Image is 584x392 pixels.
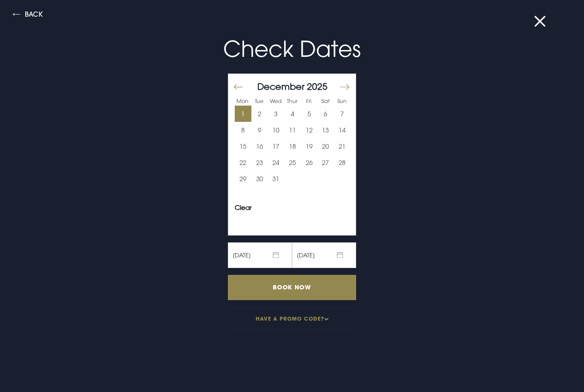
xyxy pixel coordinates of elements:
[235,122,251,138] td: Choose Monday, December 8, 2025 as your end date.
[307,81,327,92] span: 2025
[235,106,251,122] button: 1
[268,154,284,171] button: 24
[233,78,244,96] button: Move backward to switch to the previous month.
[251,171,268,187] td: Choose Tuesday, December 30, 2025 as your end date.
[228,242,292,268] span: [DATE]
[317,138,334,154] td: Choose Saturday, December 20, 2025 as your end date.
[235,154,251,171] button: 22
[333,154,350,171] button: 28
[284,138,301,154] td: Choose Thursday, December 18, 2025 as your end date.
[235,154,251,171] td: Choose Monday, December 22, 2025 as your end date.
[268,122,284,138] td: Choose Wednesday, December 10, 2025 as your end date.
[235,171,251,187] td: Choose Monday, December 29, 2025 as your end date.
[268,171,284,187] button: 31
[251,122,268,138] td: Choose Tuesday, December 9, 2025 as your end date.
[317,122,334,138] td: Choose Saturday, December 13, 2025 as your end date.
[268,106,284,122] td: Choose Wednesday, December 3, 2025 as your end date.
[257,81,304,92] span: December
[284,106,301,122] td: Choose Thursday, December 4, 2025 as your end date.
[284,138,301,154] button: 18
[333,106,350,122] button: 7
[251,122,268,138] button: 9
[301,106,317,122] td: Choose Friday, December 5, 2025 as your end date.
[251,154,268,171] button: 23
[235,171,251,187] button: 29
[88,32,496,65] p: Check Dates
[333,154,350,171] td: Choose Sunday, December 28, 2025 as your end date.
[284,122,301,138] button: 11
[284,154,301,171] button: 25
[251,138,268,154] td: Choose Tuesday, December 16, 2025 as your end date.
[268,138,284,154] button: 17
[333,138,350,154] button: 21
[268,171,284,187] td: Choose Wednesday, December 31, 2025 as your end date.
[251,138,268,154] button: 16
[251,106,268,122] td: Choose Tuesday, December 2, 2025 as your end date.
[235,138,251,154] td: Choose Monday, December 15, 2025 as your end date.
[333,122,350,138] button: 14
[333,106,350,122] td: Choose Sunday, December 7, 2025 as your end date.
[284,122,301,138] td: Choose Thursday, December 11, 2025 as your end date.
[301,138,317,154] button: 19
[235,106,251,122] td: Selected. Monday, December 1, 2025
[339,78,349,96] button: Move forward to switch to the next month.
[13,11,43,21] button: Back
[317,122,334,138] button: 13
[228,275,356,300] input: Book Now
[235,204,252,211] button: Clear
[251,154,268,171] td: Choose Tuesday, December 23, 2025 as your end date.
[251,171,268,187] button: 30
[268,138,284,154] td: Choose Wednesday, December 17, 2025 as your end date.
[301,122,317,138] button: 12
[268,154,284,171] td: Choose Wednesday, December 24, 2025 as your end date.
[228,307,356,330] button: Have a promo code?
[301,122,317,138] td: Choose Friday, December 12, 2025 as your end date.
[301,106,317,122] button: 5
[284,106,301,122] button: 4
[235,138,251,154] button: 15
[284,154,301,171] td: Choose Thursday, December 25, 2025 as your end date.
[301,154,317,171] td: Choose Friday, December 26, 2025 as your end date.
[317,154,334,171] td: Choose Saturday, December 27, 2025 as your end date.
[333,122,350,138] td: Choose Sunday, December 14, 2025 as your end date.
[268,106,284,122] button: 3
[301,138,317,154] td: Choose Friday, December 19, 2025 as your end date.
[268,122,284,138] button: 10
[333,138,350,154] td: Choose Sunday, December 21, 2025 as your end date.
[292,242,356,268] span: [DATE]
[317,154,334,171] button: 27
[317,106,334,122] button: 6
[301,154,317,171] button: 26
[251,106,268,122] button: 2
[235,122,251,138] button: 8
[317,138,334,154] button: 20
[317,106,334,122] td: Choose Saturday, December 6, 2025 as your end date.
